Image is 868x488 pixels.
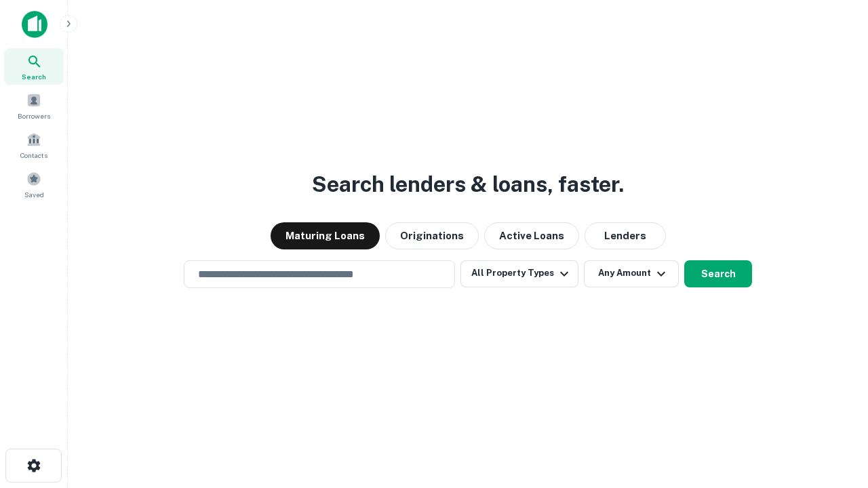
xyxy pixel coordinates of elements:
[800,380,868,445] iframe: Chat Widget
[484,222,579,249] button: Active Loans
[460,260,578,287] button: All Property Types
[4,48,64,85] a: Search
[20,150,47,161] span: Contacts
[24,189,44,200] span: Saved
[585,222,666,249] button: Lenders
[4,127,64,163] a: Contacts
[684,260,752,287] button: Search
[4,166,64,203] a: Saved
[18,110,50,121] span: Borrowers
[22,11,47,38] img: capitalize-icon.png
[312,168,624,201] h3: Search lenders & loans, faster.
[385,222,479,249] button: Originations
[584,260,679,287] button: Any Amount
[271,222,380,249] button: Maturing Loans
[4,87,64,124] a: Borrowers
[22,71,46,82] span: Search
